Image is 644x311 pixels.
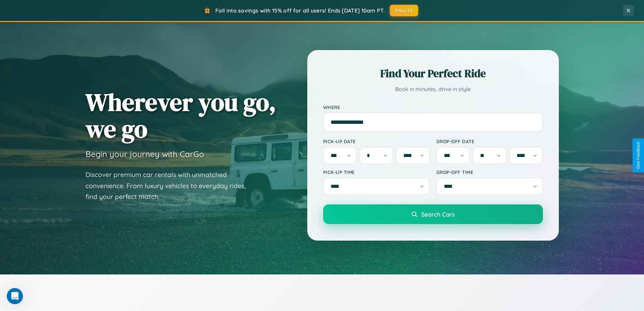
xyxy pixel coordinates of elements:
h1: Wherever you go, we go [86,89,276,142]
h3: Begin your journey with CarGo [86,149,204,159]
p: Book in minutes, drive in style [323,84,543,94]
p: Discover premium car rentals with unmatched convenience. From luxury vehicles to everyday rides, ... [86,169,255,202]
span: Search Cars [421,210,455,218]
button: FALL15 [390,5,418,16]
div: Give Feedback [636,142,641,169]
label: Drop-off Time [436,169,543,175]
iframe: Intercom live chat [7,288,23,304]
label: Drop-off Date [436,138,543,144]
button: Search Cars [323,204,543,224]
label: Pick-up Time [323,169,430,175]
label: Pick-up Date [323,138,430,144]
span: Fall into savings with 15% off for all users! Ends [DATE] 10am PT. [215,7,385,14]
h2: Find Your Perfect Ride [323,66,543,81]
label: Where [323,104,543,110]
